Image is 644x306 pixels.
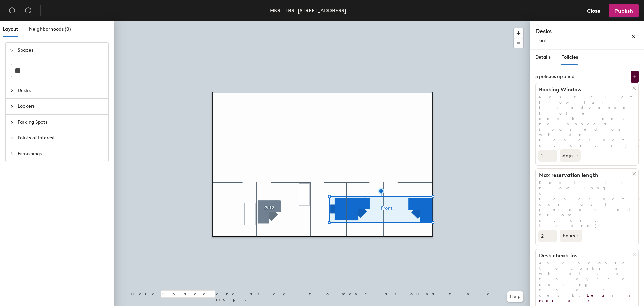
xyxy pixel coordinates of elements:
[10,152,14,156] span: collapsed
[10,120,14,124] span: collapsed
[560,230,582,242] button: hours
[10,48,14,52] span: expanded
[10,89,14,93] span: collapsed
[18,83,104,98] span: Desks
[535,27,609,36] h4: Desks
[561,54,578,60] span: Policies
[3,26,18,32] span: Layout
[18,130,104,146] span: Points of Interest
[18,146,104,162] span: Furnishings
[587,8,600,14] span: Close
[536,252,632,259] h1: Desk check-ins
[614,8,633,14] span: Publish
[18,43,104,58] span: Spaces
[21,4,35,17] button: Redo (⌘ + ⇧ + Z)
[270,6,346,15] div: HKS - LRS: [STREET_ADDRESS]
[18,115,104,130] span: Parking Spots
[29,26,71,32] span: Neighborhoods (0)
[535,74,575,79] div: 5 policies applied
[9,7,15,14] span: undo
[10,104,14,108] span: collapsed
[5,4,19,17] button: Undo (⌘ + Z)
[536,180,638,228] p: Restrict how long a reservation can last (measured from start to end).
[631,34,636,39] span: close
[10,136,14,140] span: collapsed
[536,94,638,148] p: Restrict how far in advance hotel desks can be booked (based on when reservation starts).
[535,54,551,60] span: Details
[536,172,632,179] h1: Max reservation length
[539,261,641,303] span: Ask people to confirm whether they’re using their desk.
[539,293,633,303] a: Learn more >
[581,4,606,17] button: Close
[609,4,639,17] button: Publish
[560,149,581,162] button: days
[535,38,547,43] span: Front
[536,86,632,93] h1: Booking Window
[18,99,104,114] span: Lockers
[507,291,523,302] button: Help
